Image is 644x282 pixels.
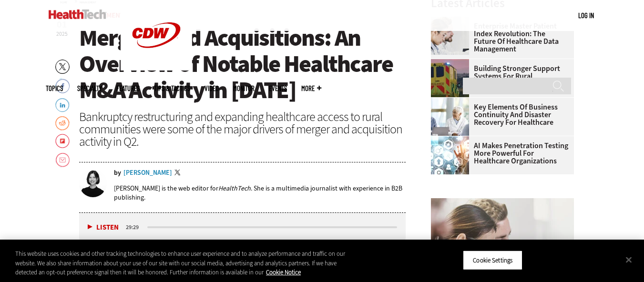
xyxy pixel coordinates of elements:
div: Bankruptcy restructuring and expanding healthcare access to rural communities were some of the ma... [79,111,406,148]
button: Close [618,249,639,270]
img: Jordan Scott [79,170,107,197]
a: Healthcare and hacking concept [431,136,474,144]
a: Events [269,85,287,92]
p: [PERSON_NAME] is the web editor for . She is a multimedia journalist with experience in B2B publi... [114,184,406,202]
a: [PERSON_NAME] [123,170,172,176]
img: ambulance driving down country road at sunset [431,59,469,97]
a: AI Makes Penetration Testing More Powerful for Healthcare Organizations [431,142,568,165]
a: Log in [578,11,594,20]
span: More [301,85,321,92]
a: Key Elements of Business Continuity and Disaster Recovery for Healthcare [431,103,568,126]
button: Listen [88,224,119,231]
a: CDW [121,63,192,73]
a: incident response team discusses around a table [431,98,474,105]
span: by [114,170,121,176]
div: User menu [578,10,594,20]
img: Healthcare and hacking concept [431,136,469,174]
a: More information about your privacy [266,268,301,276]
img: incident response team discusses around a table [431,98,469,136]
span: Specialty [77,85,102,92]
div: This website uses cookies and other tracking technologies to enhance user experience and to analy... [15,249,354,277]
button: Cookie Settings [463,250,522,270]
div: media player [79,213,406,242]
a: Tips & Tactics [154,85,190,92]
img: Home [49,10,106,19]
a: MonITor [233,85,255,92]
span: Topics [46,85,63,92]
div: duration [124,223,146,232]
a: Twitter [174,170,183,177]
a: Features [116,85,140,92]
em: HealthTech [218,184,251,193]
a: Video [204,85,219,92]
